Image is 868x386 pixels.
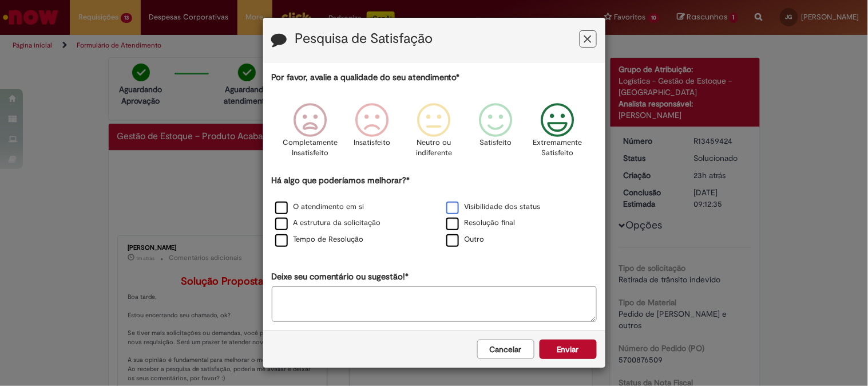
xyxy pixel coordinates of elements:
[467,94,525,173] div: Satisfeito
[480,137,512,148] p: Satisfeito
[275,218,381,229] label: A estrutura da solicitação
[275,234,364,245] label: Tempo de Resolução
[272,271,409,283] label: Deixe seu comentário ou sugestão!*
[446,218,516,229] label: Resolução final
[533,137,582,159] p: Extremamente Satisfeito
[281,94,339,173] div: Completamente Insatisfeito
[529,94,587,173] div: Extremamente Satisfeito
[446,234,485,245] label: Outro
[540,340,597,359] button: Enviar
[477,340,534,359] button: Cancelar
[343,94,401,173] div: Insatisfeito
[446,202,541,212] label: Visibilidade dos status
[354,137,390,148] p: Insatisfeito
[295,31,433,46] label: Pesquisa de Satisfação
[272,72,460,84] label: Por favor, avalie a qualidade do seu atendimento*
[275,202,364,212] label: O atendimento em si
[405,94,463,173] div: Neutro ou indiferente
[413,137,454,159] p: Neutro ou indiferente
[283,137,338,159] p: Completamente Insatisfeito
[272,175,597,249] div: Há algo que poderíamos melhorar?*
